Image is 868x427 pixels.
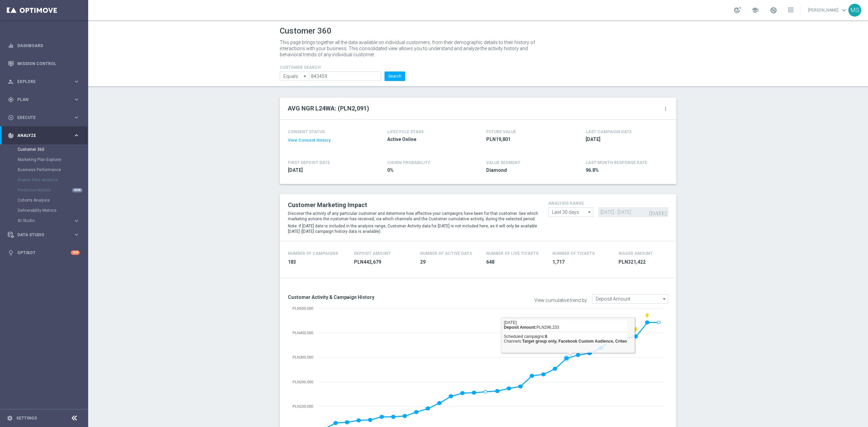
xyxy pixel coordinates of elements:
i: arrow_drop_down [661,294,668,303]
i: keyboard_arrow_right [73,78,80,85]
button: track_changes Analyze keyboard_arrow_right [7,133,80,138]
text: PLN200,000 [293,380,313,384]
span: 2025-09-25 [586,136,665,143]
h2: AVG NGR L24WA: (PLN2,091) [288,104,369,113]
button: gps_fixed Plan keyboard_arrow_right [7,97,80,102]
button: Data Studio keyboard_arrow_right [7,232,80,238]
span: CHURN PROBABILITY [387,160,430,165]
i: track_changes [8,133,14,139]
span: Explore [17,80,73,84]
div: MS [848,4,861,17]
span: 2015-07-14 [288,167,367,174]
span: 29 [420,259,478,265]
i: keyboard_arrow_right [73,114,80,121]
i: equalizer [8,43,14,49]
div: Customer 360 [18,144,87,155]
text: PLN100,000 [293,404,313,408]
i: settings [7,415,13,421]
input: Enter CID, Email, name or phone [280,72,309,81]
div: Execute [8,115,73,121]
div: Marketing Plan Explorer [18,155,87,165]
button: Mission Control [7,61,80,66]
h4: analysis range [548,201,668,206]
span: LAST MONTH RESPONSE RATE [586,160,647,165]
i: lightbulb [8,250,14,256]
span: school [751,6,759,14]
div: Plan [8,97,73,103]
button: play_circle_outline Execute keyboard_arrow_right [7,115,80,120]
span: Execute [17,116,73,120]
div: Dashboard [8,37,80,55]
div: Repeat Rate Analysis [18,175,87,185]
span: PLN321,422 [618,259,676,265]
div: Analyze [8,133,73,139]
i: keyboard_arrow_right [73,218,80,224]
a: Settings [16,416,37,420]
span: 0% [387,167,467,174]
h4: FIRST DEPOSIT DATE [288,160,330,165]
button: person_search Explore keyboard_arrow_right [7,79,80,84]
div: Data Studio [8,232,73,238]
div: Cohorts Analysis [18,195,87,205]
h3: Customer Activity & Campaign History [288,294,473,300]
span: PLN19,801 [486,136,566,143]
i: more_vert [663,106,668,111]
input: Enter CID, Email, name or phone [309,72,381,81]
div: NEW [72,188,83,192]
a: Cohorts Analysis [18,198,71,203]
h4: Deposit Amount [354,251,391,256]
a: Optibot [17,244,71,262]
text: PLN500,000 [293,306,313,310]
i: arrow_drop_down [586,208,593,217]
button: View Consent History [288,138,331,143]
div: BI Studio [18,216,87,226]
h4: LIFECYCLE STAGE [387,129,424,134]
h4: Wager Amount [618,251,653,256]
i: keyboard_arrow_right [73,132,80,139]
h4: Number Of Tickets [552,251,595,256]
div: Deliverability Metrics [18,205,87,216]
h4: Number of Campaigns [288,251,338,256]
i: gps_fixed [8,97,14,103]
div: Optibot [8,244,80,262]
input: analysis range [548,207,593,217]
span: 648 [486,259,544,265]
a: Deliverability Metrics [18,208,71,213]
a: [PERSON_NAME]keyboard_arrow_down [807,5,848,15]
text: PLN300,000 [293,355,313,359]
i: person_search [8,79,14,85]
i: keyboard_arrow_right [73,96,80,103]
span: keyboard_arrow_down [840,6,848,14]
a: Dashboard [17,37,80,55]
button: BI Studio keyboard_arrow_right [18,218,80,223]
button: lightbulb Optibot +10 [7,250,80,256]
span: Analyze [17,134,73,138]
div: Business Performance [18,165,87,175]
a: Business Performance [18,167,71,172]
p: Note: if [DATE] date is included in the analysis range, Customer Activity data for [DATE] is not ... [288,223,538,234]
span: Active Online [387,136,467,143]
div: BI Studio [18,219,73,223]
button: equalizer Dashboard [7,43,80,48]
label: View cumulative trend by [534,298,587,303]
h4: VALUE SEGMENT [486,160,520,165]
h4: FUTURE VALUE [486,129,516,134]
span: 1,717 [552,259,610,265]
p: Discover the activity of any particular customer and determine how effective your campaigns have ... [288,211,538,222]
span: PLN442,679 [354,259,412,265]
h2: Customer Marketing Impact [288,201,538,209]
h4: Number Of Live Tickets [486,251,538,256]
div: Explore [8,79,73,85]
h4: LAST CAMPAIGN DATE [586,129,632,134]
span: Data Studio [17,233,73,237]
h4: Number of Active Days [420,251,472,256]
div: Mission Control [8,55,80,73]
